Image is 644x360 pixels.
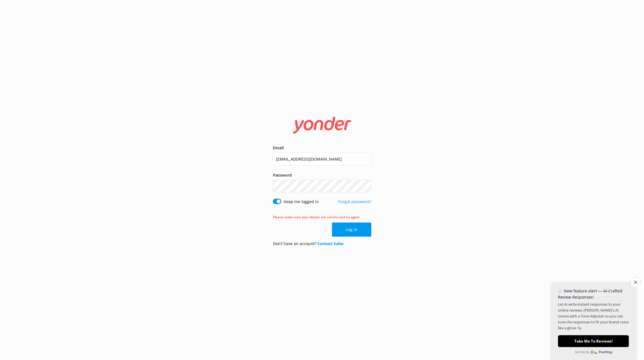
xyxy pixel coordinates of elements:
[317,241,344,246] a: Contact Sales
[273,241,344,247] p: Don’t have an account?
[284,199,319,205] label: Keep me logged in
[338,199,371,204] a: Forgot password?
[273,172,371,178] label: Password
[273,153,371,165] input: user@emailaddress.com
[332,223,371,237] button: Log in
[360,181,371,192] button: Show password
[273,215,360,219] span: Please make sure your details are correct and try again
[273,145,371,151] label: Email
